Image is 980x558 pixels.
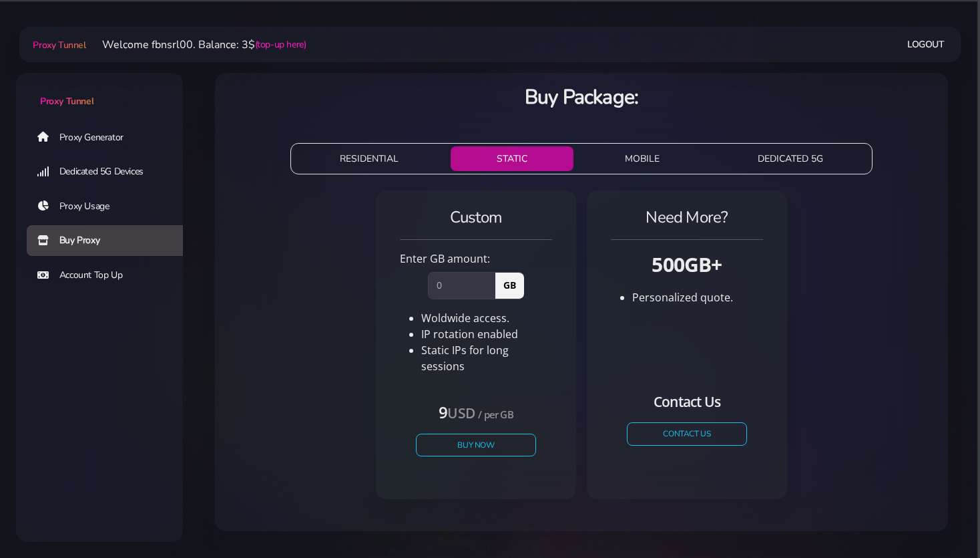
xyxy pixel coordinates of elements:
a: Account Top Up [27,260,194,291]
a: Dedicated 5G Devices [27,156,194,187]
li: Woldwide access. [421,310,552,326]
a: Proxy Tunnel [16,73,183,108]
a: CONTACT US [627,422,747,446]
li: Personalized quote. [632,289,763,305]
a: Buy Proxy [27,225,194,256]
li: IP rotation enabled [421,326,552,342]
small: USD [447,404,475,422]
a: (top-up here) [255,37,306,51]
button: DEDICATED 5G [712,146,870,171]
a: Logout [907,32,945,57]
h4: Custom [400,206,552,229]
a: Proxy Usage [27,191,194,222]
a: Proxy Tunnel [30,34,85,55]
span: Proxy Tunnel [40,95,93,108]
button: STATIC [451,146,574,171]
small: Contact Us [654,392,720,411]
button: Buy Now [416,434,536,457]
a: Proxy Generator [27,122,194,152]
div: Enter GB amount: [392,251,560,267]
button: RESIDENTIAL [294,146,445,171]
button: MOBILE [579,146,706,171]
h4: 9 [416,401,536,423]
h4: Need More? [611,206,763,229]
h3: 500GB+ [611,251,763,278]
small: / per GB [478,408,513,421]
span: Proxy Tunnel [33,39,85,51]
h3: Buy Package: [226,84,937,111]
input: 0 [428,272,495,299]
iframe: Webchat Widget [915,493,963,541]
li: Welcome fbnsrl00. Balance: 3$ [86,37,306,53]
span: GB [495,272,524,299]
li: Static IPs for long sessions [421,342,552,374]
